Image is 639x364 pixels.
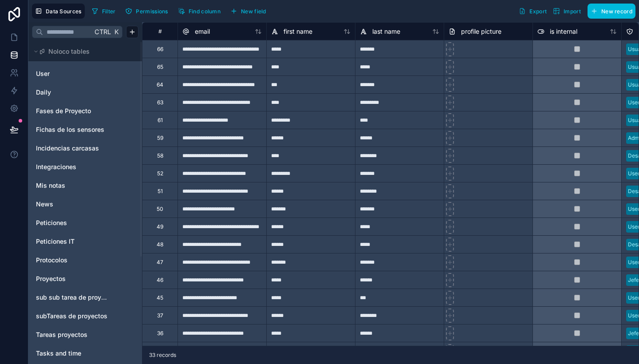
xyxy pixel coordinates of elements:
span: is internal [550,27,577,36]
div: Proyectos [32,272,138,286]
span: Tareas proyectos [36,330,87,339]
button: Noloco tables [32,45,133,58]
span: last name [372,27,400,36]
span: profile picture [461,27,501,36]
span: Noloco tables [48,47,90,56]
span: Data Sources [46,8,82,15]
span: Filter [102,8,116,15]
span: subTareas de proyectos [36,312,107,320]
button: Filter [88,4,119,18]
a: New record [584,4,635,19]
div: Fichas de los sensores [32,123,138,137]
span: Incidencias carcasas [36,144,99,153]
div: Peticiones IT [32,234,138,249]
a: Fichas de los sensores [36,125,108,134]
a: Incidencias carcasas [36,144,108,153]
div: 49 [157,223,163,230]
a: News [36,200,108,209]
div: 37 [157,312,163,319]
button: Data Sources [32,4,85,19]
div: 47 [157,259,163,266]
a: Permissions [122,4,174,18]
span: Permissions [136,8,168,15]
div: 61 [158,117,163,124]
span: Peticiones IT [36,237,75,246]
a: Proyectos [36,274,108,283]
div: 59 [157,135,163,142]
span: New record [601,8,632,15]
div: Mis notas [32,178,138,193]
span: Integraciones [36,162,76,171]
span: first name [284,27,312,36]
div: Daily [32,85,138,99]
a: Daily [36,88,108,97]
button: Export [516,4,550,19]
span: Fases de Proyecto [36,107,91,115]
a: Tareas proyectos [36,330,108,339]
div: 66 [157,46,163,53]
div: # [149,28,171,35]
div: 51 [158,188,163,195]
span: Peticiones [36,218,67,227]
button: New field [227,4,269,18]
span: Mis notas [36,181,65,190]
a: Peticiones [36,218,108,227]
a: Fases de Proyecto [36,107,108,115]
button: New record [588,4,635,19]
a: User [36,69,108,78]
a: Protocolos [36,256,108,265]
div: 45 [157,294,163,301]
span: Find column [189,8,221,15]
span: Tasks and time [36,349,81,358]
span: Ctrl [94,26,112,37]
div: sub sub tarea de proyectos [32,290,138,305]
div: Peticiones [32,216,138,230]
div: 52 [157,170,163,177]
span: Proyectos [36,274,66,283]
a: Tasks and time [36,349,108,358]
div: Tasks and time [32,346,138,360]
div: Protocolos [32,253,138,267]
span: Daily [36,88,51,97]
a: subTareas de proyectos [36,312,108,320]
span: email [195,27,210,36]
div: User [32,67,138,81]
button: Import [550,4,584,19]
a: Peticiones IT [36,237,108,246]
span: News [36,200,53,209]
div: 48 [157,241,163,248]
div: Fases de Proyecto [32,104,138,118]
span: User [36,69,50,78]
div: 50 [157,206,163,213]
span: New field [241,8,266,15]
div: Tareas proyectos [32,328,138,342]
div: subTareas de proyectos [32,309,138,323]
button: Permissions [122,4,171,18]
div: 64 [157,81,163,88]
span: 33 records [149,352,176,359]
span: Fichas de los sensores [36,125,104,134]
div: 36 [157,330,163,337]
span: Export [529,8,547,15]
button: Find column [175,4,224,18]
a: Integraciones [36,162,108,171]
span: Protocolos [36,256,67,265]
span: Import [564,8,581,15]
span: K [113,29,119,35]
div: 63 [157,99,163,106]
div: News [32,197,138,211]
div: Integraciones [32,160,138,174]
div: 46 [157,277,163,284]
div: Incidencias carcasas [32,141,138,155]
div: 65 [157,63,163,71]
a: Mis notas [36,181,108,190]
div: 58 [157,152,163,159]
a: sub sub tarea de proyectos [36,293,108,302]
